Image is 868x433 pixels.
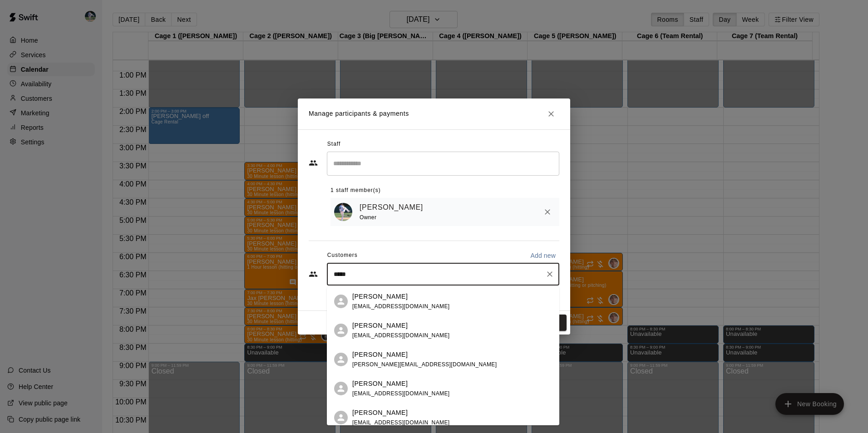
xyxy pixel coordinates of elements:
span: Customers [327,248,358,263]
button: Add new [527,248,559,263]
p: [PERSON_NAME] [352,379,408,389]
p: [PERSON_NAME] [352,292,408,301]
div: Search staff [327,152,559,176]
span: [EMAIL_ADDRESS][DOMAIN_NAME] [352,419,450,426]
div: Robin Casey [334,295,348,308]
span: Staff [327,137,340,152]
p: [PERSON_NAME] [352,350,408,359]
svg: Staff [309,158,318,167]
p: [PERSON_NAME] [352,321,408,330]
img: Chad Bell [334,203,352,221]
div: Jack Casey [334,382,348,395]
span: 1 staff member(s) [330,183,381,198]
p: Manage participants & payments [309,109,409,118]
p: [PERSON_NAME] [352,408,408,418]
span: [EMAIL_ADDRESS][DOMAIN_NAME] [352,390,450,397]
button: Clear [543,268,556,280]
span: [EMAIL_ADDRESS][DOMAIN_NAME] [352,303,450,310]
div: Casey Johnson [334,353,348,366]
div: Cooper Casey [334,411,348,424]
div: Tara Casey [334,324,348,337]
span: [PERSON_NAME][EMAIL_ADDRESS][DOMAIN_NAME] [352,361,497,368]
div: Start typing to search customers... [327,263,559,285]
span: [EMAIL_ADDRESS][DOMAIN_NAME] [352,332,450,339]
button: Close [543,106,559,122]
button: Remove [539,204,556,220]
span: Owner [360,214,376,221]
p: Add new [530,251,556,260]
a: [PERSON_NAME] [360,202,423,213]
svg: Customers [309,270,318,279]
